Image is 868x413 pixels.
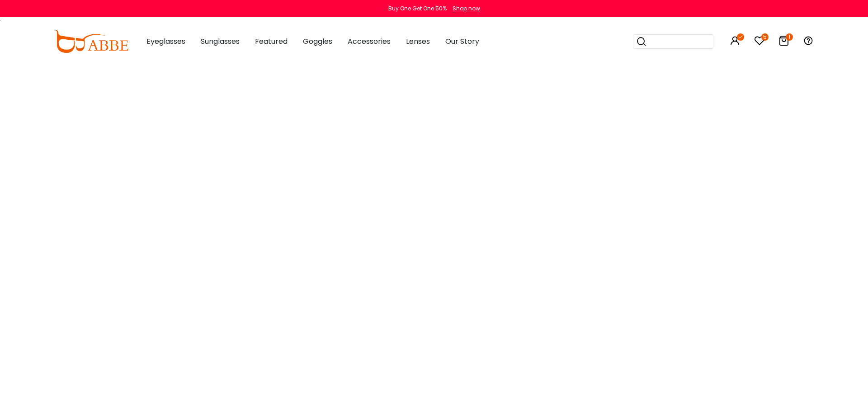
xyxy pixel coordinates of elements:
span: Our Story [445,36,479,47]
div: Shop now [453,5,480,13]
a: Shop now [448,5,480,12]
i: 5 [761,33,769,41]
span: Featured [255,36,288,47]
i: 1 [786,33,793,41]
span: Goggles [303,36,332,47]
span: Sunglasses [201,36,240,47]
a: 1 [778,37,789,47]
img: abbeglasses.com [54,30,128,53]
span: Accessories [348,36,391,47]
a: 5 [754,37,765,47]
div: Buy One Get One 50% [388,5,447,13]
span: Lenses [406,36,430,47]
span: Eyeglasses [146,36,185,47]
